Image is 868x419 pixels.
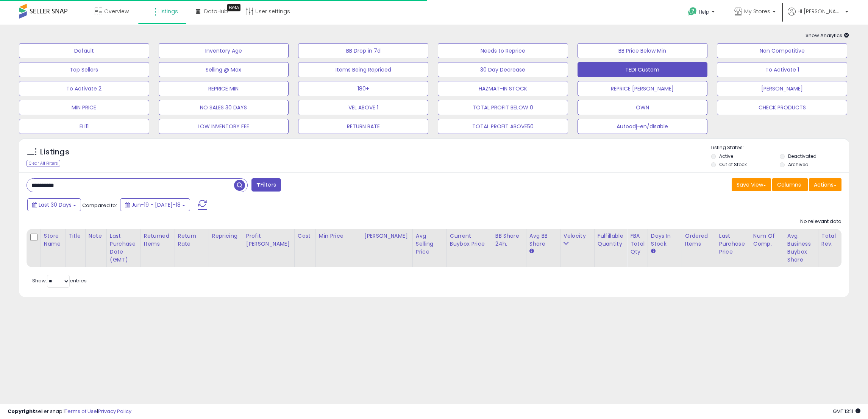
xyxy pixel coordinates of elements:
[364,232,409,240] div: [PERSON_NAME]
[158,8,178,15] span: Listings
[529,248,534,255] small: Avg BB Share.
[44,232,62,248] div: Store Name
[298,100,428,115] button: VEL ABOVE 1
[711,144,849,151] p: Listing States:
[438,62,568,77] button: 30 Day Decrease
[69,232,82,240] div: Title
[787,232,815,264] div: Avg. Business Buybox Share
[32,277,87,284] span: Show: entries
[298,119,428,134] button: RETURN RATE
[19,119,149,134] button: ELI11
[788,161,809,168] label: Archived
[719,153,733,159] label: Active
[19,62,149,77] button: Top Sellers
[806,32,849,39] span: Show Analytics
[450,232,489,248] div: Current Buybox Price
[159,100,289,115] button: NO SALES 30 DAYS
[159,62,289,77] button: Selling @ Max
[416,232,443,256] div: Avg Selling Price
[699,9,709,15] span: Help
[298,43,428,58] button: BB Drop in 7d
[777,181,801,188] span: Columns
[688,7,697,16] i: Get Help
[110,232,137,264] div: Last Purchase Date (GMT)
[578,43,708,58] button: BB Price Below Min
[438,100,568,115] button: TOTAL PROFIT BELOW 0
[717,43,847,58] button: Non Competitive
[800,218,841,225] div: No relevant data
[89,232,103,240] div: Note
[298,62,428,77] button: Items Being Repriced
[717,62,847,77] button: To Activate 1
[131,201,181,209] span: Jun-19 - [DATE]-18
[159,43,289,58] button: Inventory Age
[578,81,708,96] button: REPRICE [PERSON_NAME]
[19,100,149,115] button: MIN PRICE
[719,232,747,256] div: Last Purchase Price
[159,81,289,96] button: REPRICE MIN
[598,232,624,248] div: Fulfillable Quantity
[578,62,708,77] button: TEDI Custom
[685,232,713,248] div: Ordered Items
[719,161,747,168] label: Out of Stock
[246,232,291,248] div: Profit [PERSON_NAME]
[753,232,781,248] div: Num of Comp.
[251,178,281,192] button: Filters
[438,119,568,134] button: TOTAL PROFIT ABOVE50
[798,8,843,15] span: Hi [PERSON_NAME]
[27,198,81,211] button: Last 30 Days
[809,178,841,191] button: Actions
[438,43,568,58] button: Needs to Reprice
[298,232,312,240] div: Cost
[732,178,771,191] button: Save View
[682,1,722,25] a: Help
[19,43,149,58] button: Default
[821,232,849,248] div: Total Rev.
[227,4,240,11] div: Tooltip anchor
[651,248,656,255] small: Days In Stock.
[298,81,428,96] button: 180+
[744,8,770,15] span: My Stores
[788,8,848,25] a: Hi [PERSON_NAME]
[578,100,708,115] button: OWN
[495,232,523,248] div: BB Share 24h.
[204,8,228,15] span: DataHub
[104,8,129,15] span: Overview
[19,81,149,96] button: To Activate 2
[40,147,69,157] h5: Listings
[772,178,808,191] button: Columns
[438,81,568,96] button: HAZMAT-IN STOCK
[120,198,190,211] button: Jun-19 - [DATE]-18
[212,232,240,240] div: Repricing
[788,153,816,159] label: Deactivated
[319,232,358,240] div: Min Price
[564,232,591,240] div: Velocity
[578,119,708,134] button: Autoadj-en/disable
[651,232,679,248] div: Days In Stock
[529,232,557,248] div: Avg BB Share
[717,100,847,115] button: CHECK PRODUCTS
[717,81,847,96] button: [PERSON_NAME]
[630,232,645,256] div: FBA Total Qty
[159,119,289,134] button: LOW INVENTORY FEE
[82,202,117,209] span: Compared to:
[144,232,172,248] div: Returned Items
[39,201,72,209] span: Last 30 Days
[178,232,206,248] div: Return Rate
[27,160,60,167] div: Clear All Filters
